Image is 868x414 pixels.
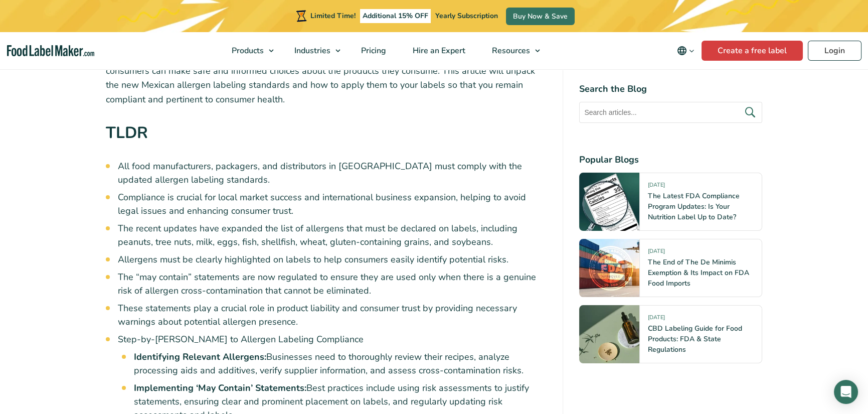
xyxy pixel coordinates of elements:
span: [DATE] [648,314,665,325]
a: The Latest FDA Compliance Program Updates: Is Your Nutrition Label Up to Date? [648,191,740,222]
a: The End of The De Minimis Exemption & Its Impact on FDA Food Imports [648,257,749,288]
li: These statements play a crucial role in product liability and consumer trust by providing necessa... [118,302,547,329]
strong: Implementing ‘May Contain’ Statements: [134,382,306,394]
p: These updates aim to improve the clarity and visibility of allergen information on food labels, e... [106,49,547,107]
a: Create a free label [702,41,803,61]
div: Open Intercom Messenger [834,380,858,404]
span: Additional 15% OFF [360,9,431,23]
span: Products [229,45,265,56]
a: Hire an Expert [400,32,476,69]
a: CBD Labeling Guide for Food Products: FDA & State Regulations [648,324,742,354]
a: Resources [479,32,545,69]
span: [DATE] [648,181,665,193]
a: Food Label Maker homepage [7,45,94,57]
li: Allergens must be clearly highlighted on labels to help consumers easily identify potential risks. [118,253,547,266]
a: Products [219,32,279,69]
a: Buy Now & Save [506,8,575,25]
li: The “may contain” statements are now regulated to ensure they are used only when there is a genui... [118,270,547,298]
strong: Identifying Relevant Allergens: [134,351,266,363]
button: Change language [670,41,702,61]
a: Pricing [348,32,397,69]
span: Industries [291,45,331,56]
input: Search articles... [579,102,762,123]
span: Hire an Expert [410,45,466,56]
strong: TLDR [106,122,148,144]
span: Limited Time! [310,11,356,21]
li: All food manufacturers, packagers, and distributors in [GEOGRAPHIC_DATA] must comply with the upd... [118,160,547,187]
li: Businesses need to thoroughly review their recipes, analyze processing aids and additives, verify... [134,350,547,377]
li: The recent updates have expanded the list of allergens that must be declared on labels, including... [118,222,547,249]
h4: Popular Blogs [579,153,762,167]
a: Login [808,41,861,61]
li: Compliance is crucial for local market success and international business expansion, helping to a... [118,191,547,218]
span: Yearly Subscription [435,11,498,21]
h4: Search the Blog [579,82,762,96]
a: Industries [281,32,345,69]
span: Pricing [358,45,387,56]
span: Resources [489,45,531,56]
span: [DATE] [648,247,665,259]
